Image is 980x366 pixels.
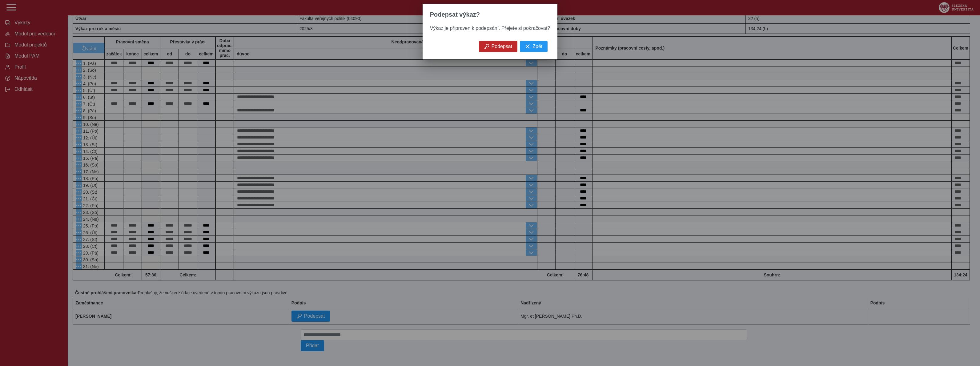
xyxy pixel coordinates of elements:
[492,44,512,49] span: Podepsat
[520,41,548,52] button: Zpět
[430,11,480,18] span: Podepsat výkaz?
[532,44,542,49] span: Zpět
[430,26,550,31] span: Výkaz je připraven k podepsání. Přejete si pokračovat?
[479,41,518,52] button: Podepsat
